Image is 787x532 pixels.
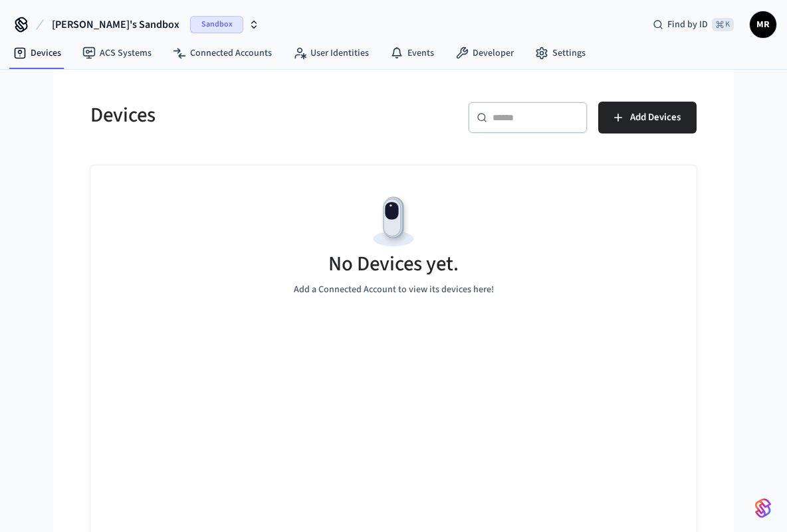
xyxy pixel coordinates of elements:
[630,109,681,126] span: Add Devices
[190,16,243,33] span: Sandbox
[3,41,72,65] a: Devices
[90,102,386,129] h5: Devices
[328,250,459,278] h5: No Devices yet.
[294,283,494,297] p: Add a Connected Account to view its devices here!
[755,497,771,519] img: SeamLogoGradient.69752ec5.svg
[380,41,445,65] a: Events
[667,18,708,31] span: Find by ID
[598,102,697,133] button: Add Devices
[364,192,423,252] img: Devices Empty State
[162,41,282,65] a: Connected Accounts
[445,41,524,65] a: Developer
[642,13,744,37] div: Find by ID⌘ K
[52,17,179,33] span: [PERSON_NAME]'s Sandbox
[712,18,734,31] span: ⌘ K
[751,13,775,37] span: MR
[750,11,776,38] button: MR
[72,41,162,65] a: ACS Systems
[524,41,596,65] a: Settings
[282,41,380,65] a: User Identities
